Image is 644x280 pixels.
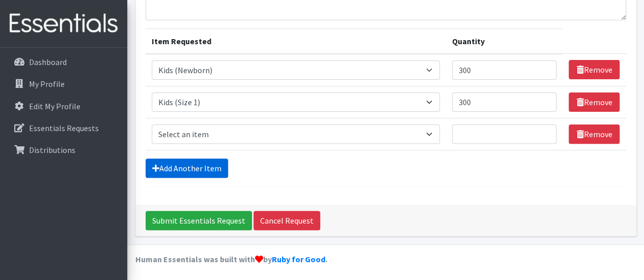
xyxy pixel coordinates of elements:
[569,92,620,112] a: Remove
[446,28,563,54] th: Quantity
[135,254,327,264] strong: Human Essentials was built with by .
[4,96,123,116] a: Edit My Profile
[29,123,99,133] p: Essentials Requests
[29,57,67,67] p: Dashboard
[272,254,325,264] a: Ruby for Good
[29,145,75,155] p: Distributions
[146,159,228,178] a: Add Another Item
[29,79,65,89] p: My Profile
[4,118,123,138] a: Essentials Requests
[569,125,620,144] a: Remove
[254,211,320,230] a: Cancel Request
[4,52,123,72] a: Dashboard
[4,140,123,160] a: Distributions
[569,60,620,79] a: Remove
[4,74,123,94] a: My Profile
[29,101,80,111] p: Edit My Profile
[146,211,252,230] input: Submit Essentials Request
[4,7,123,41] img: HumanEssentials
[146,28,446,54] th: Item Requested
